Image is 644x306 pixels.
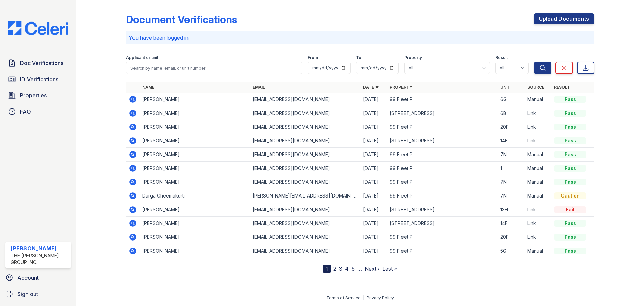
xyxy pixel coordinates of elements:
[500,85,511,90] a: Unit
[3,287,74,301] a: Sign out
[360,93,387,106] td: [DATE]
[387,148,497,162] td: 99 Fleet Pl
[140,203,250,217] td: [PERSON_NAME]
[495,55,508,60] label: Result
[498,120,525,134] td: 20F
[250,93,360,106] td: [EMAIL_ADDRESS][DOMAIN_NAME]
[387,134,497,148] td: [STREET_ADDRESS]
[554,96,586,103] div: Pass
[387,230,497,244] td: 99 Fleet Pl
[554,165,586,172] div: Pass
[534,13,594,24] a: Upload Documents
[357,265,362,273] span: …
[554,248,586,254] div: Pass
[253,85,265,90] a: Email
[20,91,47,99] span: Properties
[387,217,497,230] td: [STREET_ADDRESS]
[498,162,525,175] td: 1
[554,179,586,185] div: Pass
[360,175,387,189] td: [DATE]
[3,21,74,35] img: CE_Logo_Blue-a8612792a0a2168367f1c8372b55b34899dd931a85d93a1a3d3e32e68fde9ad4.png
[498,203,525,217] td: 13H
[525,217,551,230] td: Link
[126,55,158,60] label: Applicant or unit
[250,175,360,189] td: [EMAIL_ADDRESS][DOMAIN_NAME]
[554,137,586,144] div: Pass
[140,106,250,120] td: [PERSON_NAME]
[387,189,497,203] td: 99 Fleet Pl
[525,134,551,148] td: Link
[250,203,360,217] td: [EMAIL_ADDRESS][DOMAIN_NAME]
[250,189,360,203] td: [PERSON_NAME][EMAIL_ADDRESS][DOMAIN_NAME]
[360,217,387,230] td: [DATE]
[140,120,250,134] td: [PERSON_NAME]
[387,106,497,120] td: [STREET_ADDRESS]
[525,189,551,203] td: Manual
[360,120,387,134] td: [DATE]
[140,244,250,258] td: [PERSON_NAME]
[360,134,387,148] td: [DATE]
[140,175,250,189] td: [PERSON_NAME]
[367,295,394,300] a: Privacy Policy
[5,56,71,70] a: Doc Verifications
[250,120,360,134] td: [EMAIL_ADDRESS][DOMAIN_NAME]
[140,162,250,175] td: [PERSON_NAME]
[323,265,331,273] div: 1
[525,93,551,106] td: Manual
[554,192,586,199] div: Caution
[554,85,570,90] a: Result
[498,134,525,148] td: 14F
[5,73,71,86] a: ID Verifications
[390,85,412,90] a: Property
[387,120,497,134] td: 99 Fleet Pl
[387,244,497,258] td: 99 Fleet Pl
[250,162,360,175] td: [EMAIL_ADDRESS][DOMAIN_NAME]
[525,230,551,244] td: Link
[498,230,525,244] td: 20F
[365,265,380,272] a: Next ›
[498,93,525,106] td: 6G
[352,265,355,272] a: 5
[250,217,360,230] td: [EMAIL_ADDRESS][DOMAIN_NAME]
[140,134,250,148] td: [PERSON_NAME]
[525,120,551,134] td: Link
[20,59,63,67] span: Doc Verifications
[126,13,237,26] div: Document Verifications
[498,106,525,120] td: 6B
[17,290,38,298] span: Sign out
[527,85,544,90] a: Source
[11,252,68,266] div: The [PERSON_NAME] Group Inc.
[404,55,422,60] label: Property
[498,148,525,162] td: 7N
[126,62,302,74] input: Search by name, email, or unit number
[142,85,154,90] a: Name
[250,148,360,162] td: [EMAIL_ADDRESS][DOMAIN_NAME]
[554,220,586,227] div: Pass
[554,124,586,130] div: Pass
[140,217,250,230] td: [PERSON_NAME]
[333,265,336,272] a: 2
[339,265,342,272] a: 3
[554,206,586,213] div: Fail
[20,75,58,83] span: ID Verifications
[382,265,397,272] a: Last »
[525,175,551,189] td: Manual
[308,55,318,60] label: From
[140,189,250,203] td: Durga Cheemakurti
[356,55,361,60] label: To
[525,203,551,217] td: Link
[498,244,525,258] td: 5G
[5,89,71,102] a: Properties
[360,148,387,162] td: [DATE]
[140,148,250,162] td: [PERSON_NAME]
[3,271,74,285] a: Account
[554,234,586,241] div: Pass
[140,230,250,244] td: [PERSON_NAME]
[360,106,387,120] td: [DATE]
[11,244,68,252] div: [PERSON_NAME]
[360,230,387,244] td: [DATE]
[554,110,586,117] div: Pass
[360,162,387,175] td: [DATE]
[363,295,364,300] div: |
